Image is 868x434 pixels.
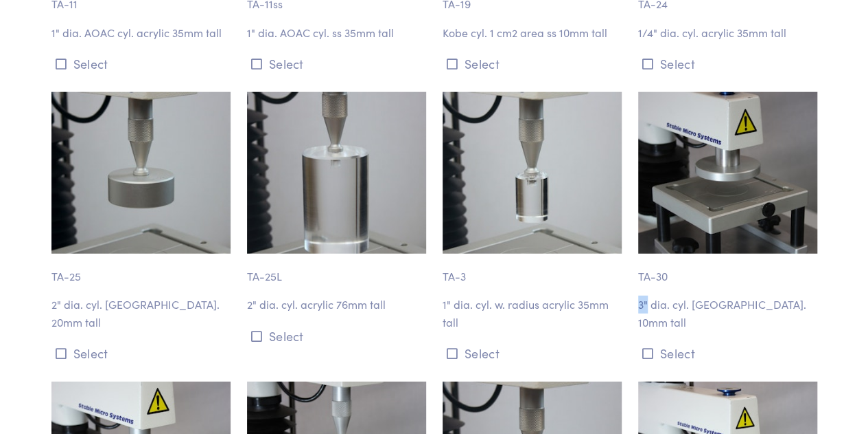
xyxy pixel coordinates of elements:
[443,52,622,75] button: Select
[638,92,817,254] img: cylinder_ta-30_3-inch-diameter.jpg
[247,325,426,347] button: Select
[443,296,622,331] p: 1" dia. cyl. w. radius acrylic 35mm tall
[247,254,426,285] p: TA-25L
[247,24,426,42] p: 1" dia. AOAC cyl. ss 35mm tall
[638,254,817,285] p: TA-30
[51,296,231,331] p: 2" dia. cyl. [GEOGRAPHIC_DATA]. 20mm tall
[247,92,426,254] img: cylinder_ta-25l_2-inch-diameter_2.jpg
[443,92,622,254] img: cylinder_ta-3_1-inch-diameter2.jpg
[638,342,817,365] button: Select
[638,24,817,42] p: 1/4" dia. cyl. acrylic 35mm tall
[443,342,622,365] button: Select
[247,296,426,314] p: 2" dia. cyl. acrylic 76mm tall
[638,52,817,75] button: Select
[443,24,622,42] p: Kobe cyl. 1 cm2 area ss 10mm tall
[51,24,231,42] p: 1" dia. AOAC cyl. acrylic 35mm tall
[51,342,231,365] button: Select
[51,254,231,285] p: TA-25
[247,52,426,75] button: Select
[443,254,622,285] p: TA-3
[51,92,231,254] img: cylinder_ta-25_2-inch-diameter_2.jpg
[638,296,817,331] p: 3" dia. cyl. [GEOGRAPHIC_DATA]. 10mm tall
[51,52,231,75] button: Select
